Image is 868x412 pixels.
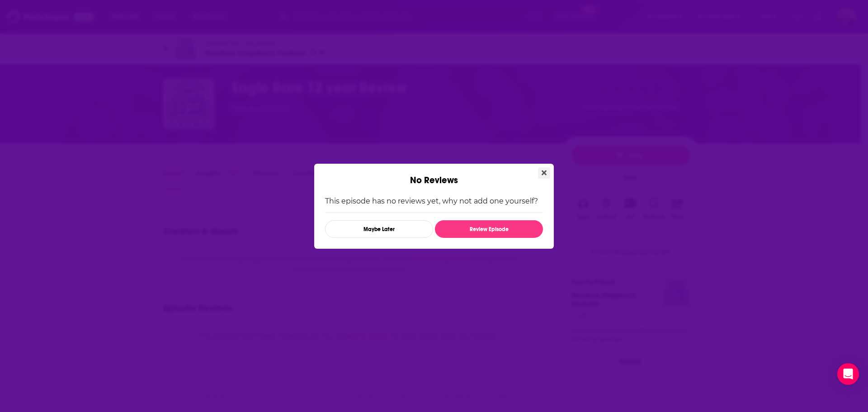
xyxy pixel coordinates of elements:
[538,167,550,179] button: Close
[435,220,543,238] button: Review Episode
[314,164,554,186] div: No Reviews
[325,220,433,238] button: Maybe Later
[837,363,859,385] div: Open Intercom Messenger
[325,197,543,205] p: This episode has no reviews yet, why not add one yourself?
